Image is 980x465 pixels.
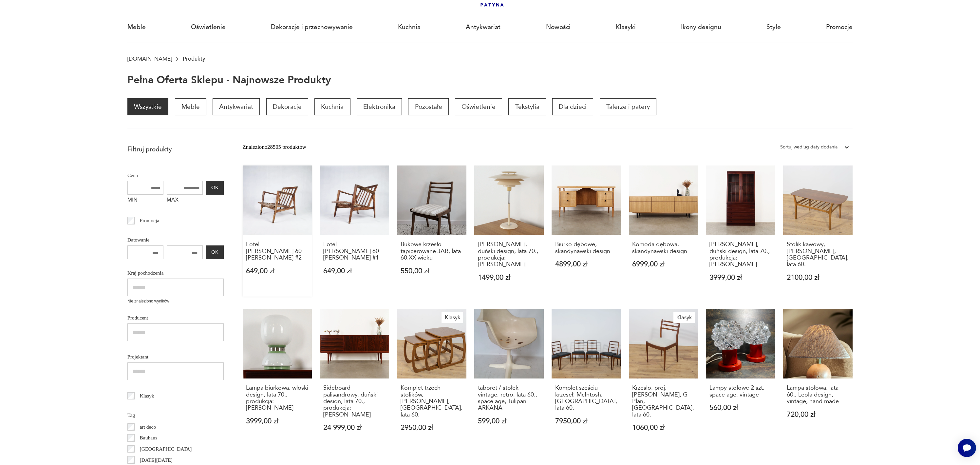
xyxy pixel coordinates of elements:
[632,385,694,418] h3: Krzesło, proj. [PERSON_NAME], G-Plan, [GEOGRAPHIC_DATA], lata 60.
[787,241,849,268] h3: Stolik kawowy, [PERSON_NAME], [GEOGRAPHIC_DATA], lata 60.
[127,145,224,154] p: Filtruj produkty
[552,98,593,115] a: Dla dzieci
[127,12,146,42] a: Meble
[787,274,849,281] p: 2100,00 zł
[709,385,772,398] h3: Lampy stołowe 2 szt. space age, vintage
[787,385,849,405] h3: Lampa stołowa, lata 60., Leola design, vintage, hand made
[127,269,224,277] p: Kraj pochodzenia
[552,309,621,447] a: Komplet sześciu krzeseł, McIntosh, Wielka Brytania, lata 60.Komplet sześciu krzeseł, McIntosh, [G...
[243,165,312,297] a: Fotel Stefan lata 60 Zenon Bączyk #2Fotel [PERSON_NAME] 60 [PERSON_NAME] #2649,00 zł
[455,98,502,115] a: Oświetlenie
[546,12,571,42] a: Nowości
[140,216,159,225] p: Promocja
[632,261,694,268] p: 6999,00 zł
[213,98,260,115] a: Antykwariat
[401,268,463,275] p: 550,00 zł
[478,274,540,281] p: 1499,00 zł
[958,439,976,457] iframe: Smartsupp widget button
[183,56,205,62] p: Produkty
[320,309,389,447] a: Sideboard palisandrowy, duński design, lata 70., produkcja: Omann JunSideboard palisandrowy, duńs...
[600,98,656,115] a: Talerze i patery
[140,445,192,453] p: [GEOGRAPHIC_DATA]
[401,241,463,261] h3: Bukowe krzesło tapicerowane JAR, lata 60.XX wieku
[709,241,772,268] h3: [PERSON_NAME], duński design, lata 70., produkcja: [PERSON_NAME]
[552,165,621,297] a: Biurko dębowe, skandynawski designBiurko dębowe, skandynawski design4899,00 zł
[266,98,308,115] a: Dekoracje
[478,385,540,412] h3: taboret / stołek vintage, retro, lata 60., space age, Tulipan ARKANA
[320,165,389,297] a: Fotel Stefan lata 60 Zenon Bączyk #1Fotel [PERSON_NAME] 60 [PERSON_NAME] #1649,00 zł
[140,434,157,442] p: Bauhaus
[357,98,402,115] a: Elektronika
[127,195,163,207] label: MIN
[323,385,386,418] h3: Sideboard palisandrowy, duński design, lata 70., produkcja: [PERSON_NAME]
[398,12,421,42] a: Kuchnia
[191,12,226,42] a: Oświetlenie
[508,98,546,115] a: Tekstylia
[140,423,156,431] p: art deco
[555,241,617,255] h3: Biurko dębowe, skandynawski design
[167,195,203,207] label: MAX
[401,424,463,431] p: 2950,00 zł
[783,165,853,297] a: Stolik kawowy, Nathan, Wielka Brytania, lata 60.Stolik kawowy, [PERSON_NAME], [GEOGRAPHIC_DATA], ...
[783,309,853,447] a: Lampa stołowa, lata 60., Leola design, vintage, hand madeLampa stołowa, lata 60., Leola design, v...
[140,456,172,464] p: [DATE][DATE]
[474,309,544,447] a: taboret / stołek vintage, retro, lata 60., space age, Tulipan ARKANAtaboret / stołek vintage, ret...
[787,411,849,418] p: 720,00 zł
[478,241,540,268] h3: [PERSON_NAME], duński design, lata 70., produkcja: [PERSON_NAME]
[127,314,224,322] p: Producent
[127,56,172,62] a: [DOMAIN_NAME]
[555,261,617,268] p: 4899,00 zł
[706,165,775,297] a: Witryna mahoniowa, duński design, lata 70., produkcja: Dania[PERSON_NAME], duński design, lata 70...
[175,98,206,115] a: Meble
[397,309,466,447] a: KlasykKomplet trzech stolików, Parker Knoll, Wielka Brytania, lata 60.Komplet trzech stolików, [P...
[271,12,353,42] a: Dekoracje i przechowywanie
[629,165,698,297] a: Komoda dębowa, skandynawski designKomoda dębowa, skandynawski design6999,00 zł
[127,411,224,419] p: Tag
[127,75,331,86] h1: Pełna oferta sklepu - najnowsze produkty
[408,98,448,115] a: Pozostałe
[397,165,466,297] a: Bukowe krzesło tapicerowane JAR, lata 60.XX wiekuBukowe krzesło tapicerowane JAR, lata 60.XX wiek...
[826,12,853,42] a: Promocje
[323,268,386,275] p: 649,00 zł
[681,12,721,42] a: Ikony designu
[629,309,698,447] a: KlasykKrzesło, proj. V. Wilkins, G-Plan, Wielka Brytania, lata 60.Krzesło, proj. [PERSON_NAME], G...
[246,241,308,261] h3: Fotel [PERSON_NAME] 60 [PERSON_NAME] #2
[206,181,224,195] button: OK
[127,353,224,361] p: Projektant
[127,236,224,244] p: Datowanie
[555,385,617,412] h3: Komplet sześciu krzeseł, McIntosh, [GEOGRAPHIC_DATA], lata 60.
[127,98,168,115] a: Wszystkie
[706,309,775,447] a: Lampy stołowe 2 szt. space age, vintageLampy stołowe 2 szt. space age, vintage560,00 zł
[632,241,694,255] h3: Komoda dębowa, skandynawski design
[323,424,386,431] p: 24 999,00 zł
[127,298,224,304] p: Nie znaleziono wyników
[474,165,544,297] a: Lampa biurkowa, duński design, lata 70., produkcja: Dania[PERSON_NAME], duński design, lata 70., ...
[246,268,308,275] p: 649,00 zł
[206,245,224,259] button: OK
[140,392,154,400] p: Klasyk
[780,143,838,151] div: Sortuj według daty dodania
[246,385,308,412] h3: Lampa biurkowa, włoski design, lata 70., produkcja: [PERSON_NAME]
[766,12,781,42] a: Style
[466,12,500,42] a: Antykwariat
[246,418,308,425] p: 3999,00 zł
[616,12,636,42] a: Klasyki
[243,143,306,151] div: Znaleziono 28505 produktów
[127,171,224,180] p: Cena
[314,98,350,115] a: Kuchnia
[478,418,540,425] p: 599,00 zł
[709,404,772,411] p: 560,00 zł
[401,385,463,418] h3: Komplet trzech stolików, [PERSON_NAME], [GEOGRAPHIC_DATA], lata 60.
[555,418,617,425] p: 7950,00 zł
[709,274,772,281] p: 3999,00 zł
